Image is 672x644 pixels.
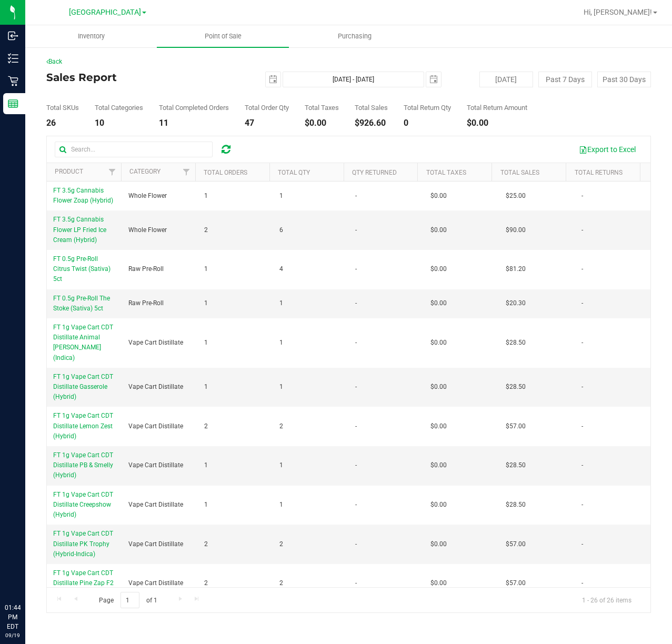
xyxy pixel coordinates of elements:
span: 6 [279,225,283,235]
span: FT 1g Vape Cart CDT Distillate PK Trophy (Hybrid-Indica) [53,530,113,557]
a: Product [55,168,83,175]
span: Purchasing [324,32,386,41]
inline-svg: Inventory [8,53,18,64]
span: Raw Pre-Roll [128,298,164,308]
span: $90.00 [506,225,526,235]
a: Point of Sale [157,25,288,47]
span: $0.00 [430,539,447,549]
span: 1 - 26 of 26 items [574,592,640,608]
a: Total Taxes [426,169,466,176]
span: FT 1g Vape Cart CDT Distillate Lemon Zest (Hybrid) [53,412,113,439]
a: Total Qty [278,169,310,176]
span: 2 [204,225,208,235]
inline-svg: Reports [8,98,18,109]
span: - [581,191,583,201]
span: 1 [204,382,208,392]
span: Whole Flower [128,191,167,201]
a: Filter [104,163,121,181]
input: Search... [55,142,213,157]
span: 1 [204,500,208,510]
span: $0.00 [430,382,447,392]
a: Filter [178,163,195,181]
div: Total Sales [355,104,388,111]
span: FT 0.5g Pre-Roll Citrus Twist (Sativa) 5ct [53,255,111,283]
span: - [355,500,357,510]
span: 1 [279,460,283,470]
span: $28.50 [506,500,526,510]
span: FT 1g Vape Cart CDT Distillate Creepshow (Hybrid) [53,491,113,518]
span: Raw Pre-Roll [128,264,164,274]
div: Total SKUs [46,104,79,111]
span: FT 1g Vape Cart CDT Distillate Animal [PERSON_NAME] (Indica) [53,324,113,361]
input: 1 [121,592,139,608]
span: - [581,578,583,588]
iframe: Resource center [11,560,42,591]
span: - [355,191,357,201]
span: $0.00 [430,500,447,510]
div: Total Return Qty [404,104,451,111]
span: - [581,338,583,348]
span: FT 3.5g Cannabis Flower Zoap (Hybrid) [53,187,113,204]
span: $0.00 [430,264,447,274]
inline-svg: Inbound [8,31,18,41]
span: FT 1g Vape Cart CDT Distillate Pine Zap F2 (Hybrid) [53,569,114,597]
span: 2 [279,421,283,431]
span: Inventory [64,32,119,41]
span: - [581,264,583,274]
span: 1 [204,338,208,348]
span: Point of Sale [190,32,256,41]
span: $20.30 [506,298,526,308]
span: - [581,225,583,235]
span: - [355,578,357,588]
span: 1 [204,460,208,470]
a: Inventory [25,25,157,47]
span: - [581,460,583,470]
span: 2 [204,421,208,431]
span: $28.50 [506,382,526,392]
span: - [581,421,583,431]
span: - [355,298,357,308]
div: Total Categories [95,104,143,111]
span: $28.50 [506,338,526,348]
div: 10 [95,119,143,127]
span: - [355,539,357,549]
button: Past 30 Days [597,72,651,87]
span: $57.00 [506,421,526,431]
h4: Sales Report [46,72,248,83]
span: 1 [279,298,283,308]
div: Total Taxes [305,104,339,111]
div: 26 [46,119,79,127]
span: $0.00 [430,421,447,431]
span: Vape Cart Distillate [128,421,183,431]
span: 1 [279,338,283,348]
span: Vape Cart Distillate [128,500,183,510]
div: $926.60 [355,119,388,127]
span: $25.00 [506,191,526,201]
button: [DATE] [479,72,533,87]
div: Total Completed Orders [159,104,229,111]
p: 09/19 [5,631,21,639]
span: $0.00 [430,225,447,235]
div: Total Order Qty [245,104,289,111]
a: Total Sales [500,169,539,176]
span: [GEOGRAPHIC_DATA] [69,8,141,17]
span: $0.00 [430,578,447,588]
span: $81.20 [506,264,526,274]
span: $28.50 [506,460,526,470]
span: FT 3.5g Cannabis Flower LP Fried Ice Cream (Hybrid) [53,216,106,243]
a: Back [46,58,62,65]
span: FT 1g Vape Cart CDT Distillate PB & Smelly (Hybrid) [53,451,113,479]
span: $0.00 [430,460,447,470]
span: $0.00 [430,191,447,201]
span: select [426,72,441,87]
span: Vape Cart Distillate [128,382,183,392]
span: FT 1g Vape Cart CDT Distillate Gasserole (Hybrid) [53,373,113,400]
div: $0.00 [467,119,527,127]
inline-svg: Retail [8,76,18,86]
span: - [355,460,357,470]
span: 4 [279,264,283,274]
span: - [355,421,357,431]
button: Export to Excel [572,140,643,158]
div: 0 [404,119,451,127]
span: $57.00 [506,578,526,588]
